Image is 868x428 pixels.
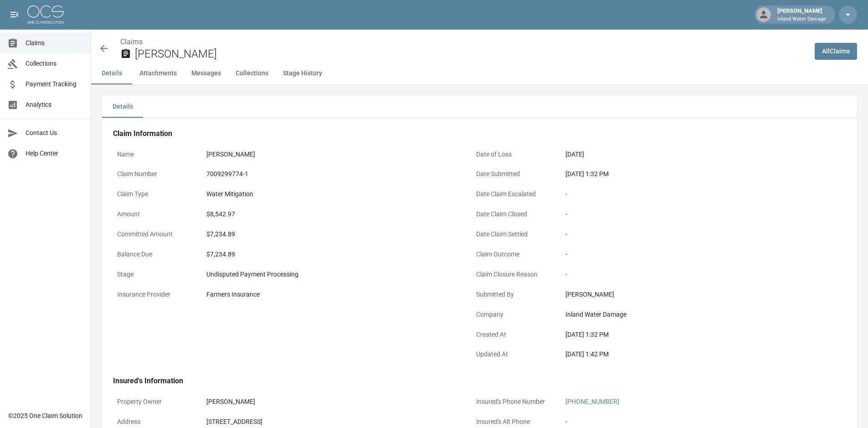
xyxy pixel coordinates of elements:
[26,38,83,48] span: Claims
[5,5,24,24] button: open drawer
[472,225,554,243] p: Date Claim Settled
[206,417,457,427] div: [STREET_ADDRESS]
[91,63,132,84] button: Details
[26,59,83,68] span: Collections
[113,185,195,203] p: Claim Type
[206,150,457,159] div: [PERSON_NAME]
[206,169,457,179] div: 7009299774-1
[565,330,816,339] div: [DATE] 1:32 PM
[113,146,195,163] p: Name
[472,393,554,411] p: Insured's Phone Number
[565,417,816,427] div: -
[120,37,807,47] nav: breadcrumb
[26,100,83,110] span: Analytics
[472,165,554,183] p: Date Submitted
[565,209,816,219] div: -
[113,393,195,411] p: Property Owner
[472,245,554,263] p: Claim Outcome
[113,129,820,138] h4: Claim Information
[206,209,457,219] div: $8,542.97
[565,310,816,319] div: Inland Water Damage
[206,290,457,299] div: Farmers Insurance
[132,63,184,84] button: Attachments
[228,63,276,84] button: Collections
[565,189,816,199] div: -
[276,63,329,84] button: Stage History
[26,128,83,138] span: Contact Us
[777,16,826,23] p: Inland Water Damage
[565,398,619,405] a: [PHONE_NUMBER]
[565,169,816,179] div: [DATE] 1:32 PM
[26,149,83,158] span: Help Center
[102,96,857,118] div: details tabs
[206,189,457,199] div: Water Mitigation
[26,79,83,89] span: Payment Tracking
[113,376,820,386] h4: Insured's Information
[565,350,816,359] div: [DATE] 1:42 PM
[206,250,457,259] div: $7,234.89
[472,266,554,283] p: Claim Closure Reason
[206,230,457,239] div: $7,234.89
[565,150,816,159] div: [DATE]
[102,96,143,118] button: Details
[815,43,857,60] a: AllClaims
[565,250,816,259] div: -
[113,266,195,283] p: Stage
[472,326,554,344] p: Created At
[113,225,195,243] p: Committed Amount
[120,37,143,46] a: Claims
[206,397,457,407] div: [PERSON_NAME]
[565,230,816,239] div: -
[472,146,554,163] p: Date of Loss
[113,205,195,223] p: Amount
[113,245,195,263] p: Balance Due
[135,47,807,61] h2: [PERSON_NAME]
[565,290,816,299] div: [PERSON_NAME]
[206,270,457,279] div: Undisputed Payment Processing
[8,411,82,420] div: © 2025 One Claim Solution
[565,270,816,279] div: -
[472,306,554,324] p: Company
[472,286,554,303] p: Submitted By
[184,63,228,84] button: Messages
[91,63,868,84] div: anchor tabs
[113,286,195,303] p: Insurance Provider
[774,6,830,23] div: [PERSON_NAME]
[472,345,554,363] p: Updated At
[472,185,554,203] p: Date Claim Escalated
[113,165,195,183] p: Claim Number
[27,5,64,24] img: ocs-logo-white-transparent.png
[472,205,554,223] p: Date Claim Closed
